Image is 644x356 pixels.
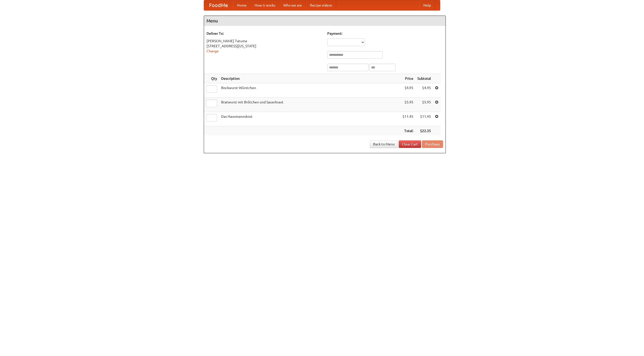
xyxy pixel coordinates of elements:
[422,140,443,148] button: Purchase
[219,83,400,98] td: Bockwurst Würstchen
[415,83,433,98] td: $4.95
[419,0,435,10] a: Help
[400,112,415,126] td: $11.45
[207,31,322,36] h5: Deliver To:
[400,98,415,112] td: $5.95
[207,44,322,49] div: [STREET_ADDRESS][US_STATE]
[400,74,415,83] th: Price
[207,38,322,44] div: [PERSON_NAME] Tatume
[204,0,233,10] a: FoodMe
[219,112,400,126] td: Das Hausmannskost
[207,49,219,53] a: Change
[327,31,443,36] h5: Payment:
[204,16,446,26] h4: Menu
[415,98,433,112] td: $5.95
[415,112,433,126] td: $11.45
[400,83,415,98] td: $4.95
[219,74,400,83] th: Description
[279,0,306,10] a: Who we are
[219,98,400,112] td: Bratwurst mit Brötchen und Sauerkraut
[251,0,279,10] a: How it works
[415,126,433,136] th: $22.35
[400,126,415,136] th: Total:
[399,140,421,148] a: Clear Cart
[204,74,219,83] th: Qty
[370,140,398,148] a: Back to Menu
[233,0,251,10] a: Home
[306,0,336,10] a: Recipe videos
[415,74,433,83] th: Subtotal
